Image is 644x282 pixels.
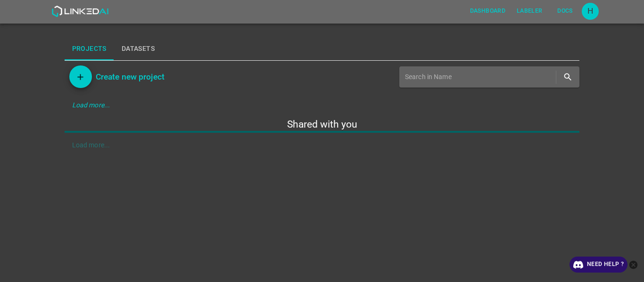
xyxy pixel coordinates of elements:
a: Docs [548,1,582,21]
img: LinkedAI [51,6,108,17]
button: Docs [550,3,580,19]
button: Datasets [114,38,162,60]
button: search [558,67,578,87]
a: Labeler [511,1,548,21]
em: Load more... [72,101,110,109]
div: Load more... [65,97,580,114]
div: H [582,3,599,20]
h5: Shared with you [65,118,580,131]
a: Create new project [92,70,165,83]
button: Labeler [513,3,546,19]
h6: Create new project [96,70,165,83]
a: Dashboard [464,1,511,21]
button: Dashboard [466,3,509,19]
button: close-help [627,257,639,273]
input: Search in Name [405,70,554,84]
a: Need Help ? [570,257,627,273]
button: Projects [65,38,114,60]
button: Open settings [582,3,599,20]
button: Add [69,65,92,88]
